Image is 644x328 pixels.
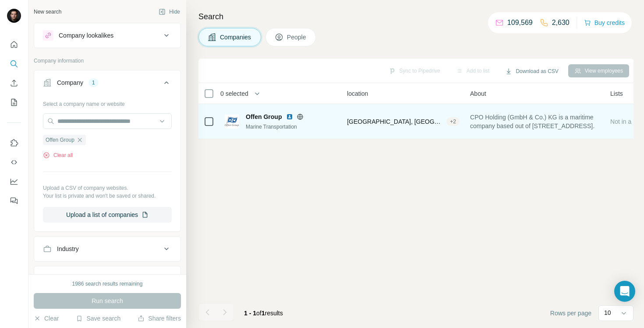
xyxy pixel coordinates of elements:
[552,17,570,28] p: 2,630
[220,33,252,42] span: Companies
[347,117,443,126] span: [GEOGRAPHIC_DATA], [GEOGRAPHIC_DATA]
[34,8,61,16] div: New search
[7,9,21,23] img: Avatar
[262,310,265,317] span: 1
[72,280,143,288] div: 1986 search results remaining
[610,118,640,125] span: Not in a list
[499,65,564,78] button: Download as CSV
[57,78,83,87] div: Company
[584,17,625,29] button: Buy credits
[34,268,180,289] button: HQ location
[286,113,293,120] img: LinkedIn logo
[43,151,73,159] button: Clear all
[43,184,172,192] p: Upload a CSV of company websites.
[46,136,74,144] span: Offen Group
[220,89,248,98] span: 0 selected
[446,118,460,126] div: + 2
[604,308,611,317] p: 10
[198,10,633,23] h4: Search
[287,33,307,42] span: People
[244,310,283,317] span: results
[246,112,282,121] span: Offen Group
[246,123,340,131] div: Marine Transportation
[614,281,635,302] div: Open Intercom Messenger
[7,94,21,110] button: My lists
[34,72,180,97] button: Company1
[7,174,21,189] button: Dashboard
[507,17,533,28] p: 109,569
[470,89,486,98] span: About
[7,75,21,91] button: Enrich CSV
[7,135,21,151] button: Use Surfe on LinkedIn
[336,89,368,98] span: HQ location
[225,115,239,129] img: Logo of Offen Group
[88,79,99,87] div: 1
[7,193,21,209] button: Feedback
[7,56,21,72] button: Search
[152,5,186,18] button: Hide
[34,238,180,259] button: Industry
[244,310,256,317] span: 1 - 1
[43,207,172,223] button: Upload a list of companies
[610,89,623,98] span: Lists
[59,31,113,40] div: Company lookalikes
[34,314,59,323] button: Clear
[76,314,120,323] button: Save search
[550,309,591,318] span: Rows per page
[138,314,181,323] button: Share filters
[57,244,79,253] div: Industry
[43,97,172,108] div: Select a company name or website
[34,25,180,46] button: Company lookalikes
[470,113,600,130] span: CPO Holding (GmbH & Co.) KG is a maritime company based out of [STREET_ADDRESS].
[34,57,181,65] p: Company information
[256,310,262,317] span: of
[43,192,172,200] p: Your list is private and won't be saved or shared.
[7,154,21,170] button: Use Surfe API
[7,37,21,52] button: Quick start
